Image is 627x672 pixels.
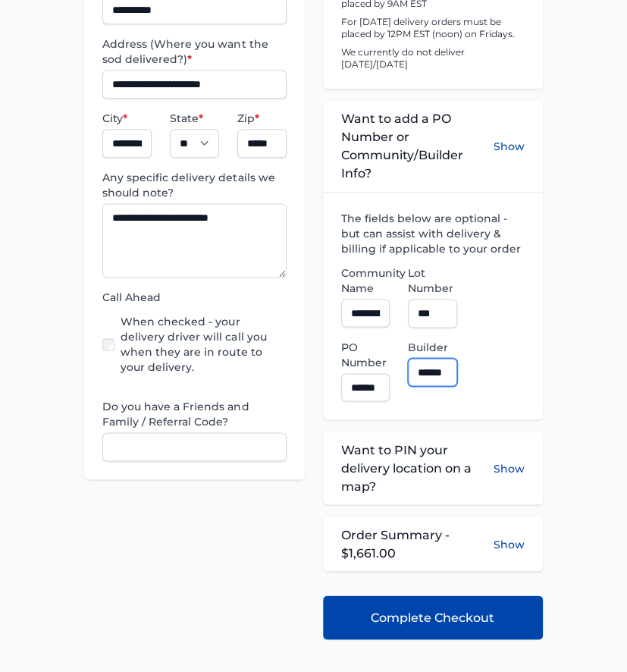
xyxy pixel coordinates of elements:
[341,16,525,40] p: For [DATE] delivery orders must be placed by 12PM EST (noon) on Fridays.
[102,111,152,126] label: City
[170,111,219,126] label: State
[494,110,525,183] button: Show
[102,170,286,200] label: Any specific delivery details we should note?
[323,595,543,639] button: Complete Checkout
[371,608,494,626] span: Complete Checkout
[494,441,525,495] button: Show
[341,110,494,183] span: Want to add a PO Number or Community/Builder Info?
[341,340,390,370] label: PO Number
[341,265,390,296] label: Community Name
[121,314,286,375] label: When checked - your delivery driver will call you when they are in route to your delivery.
[102,36,286,67] label: Address (Where you want the sod delivered?)
[341,441,494,495] span: Want to PIN your delivery location on a map?
[237,111,287,126] label: Zip
[341,46,525,71] p: We currently do not deliver [DATE]/[DATE]
[102,399,286,429] label: Do you have a Friends and Family / Referral Code?
[341,526,494,562] span: Order Summary - $1,661.00
[494,536,525,551] button: Show
[102,290,286,305] label: Call Ahead
[341,211,525,256] label: The fields below are optional - but can assist with delivery & billing if applicable to your order
[408,265,457,296] label: Lot Number
[408,340,457,355] label: Builder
